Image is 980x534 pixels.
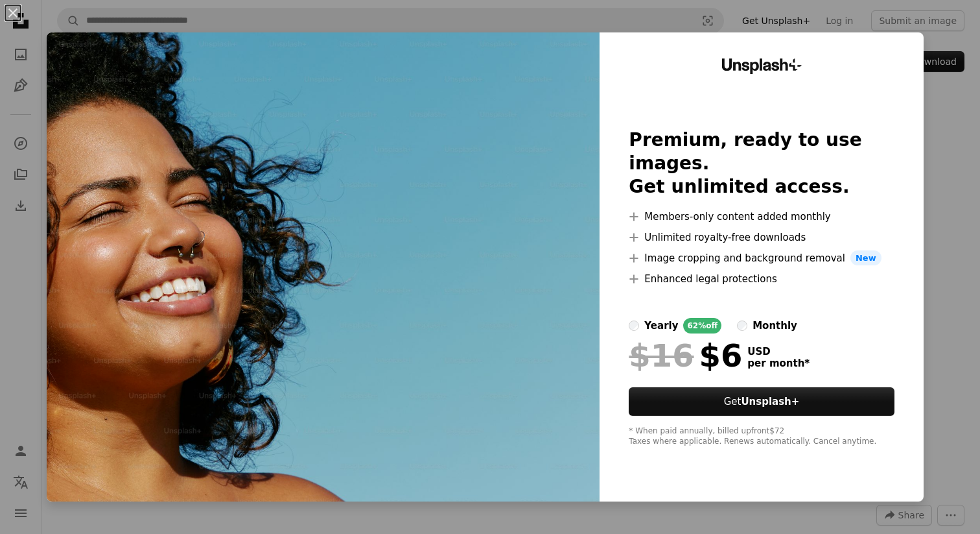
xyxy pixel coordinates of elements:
[644,318,678,334] div: yearly
[737,321,747,331] input: monthly
[850,250,881,266] span: New
[629,250,894,266] li: Image cropping and background removal
[629,209,894,225] li: Members-only content added monthly
[629,339,694,372] span: $16
[629,339,742,372] div: $6
[629,230,894,245] li: Unlimited royalty-free downloads
[629,321,639,331] input: yearly62%off
[747,358,810,369] span: per month *
[629,128,894,199] h2: Premium, ready to use images. Get unlimited access.
[683,318,721,334] div: 62% off
[747,346,810,358] span: USD
[629,426,894,447] div: * When paid annually, billed upfront $72 Taxes where applicable. Renews automatically. Cancel any...
[752,318,797,334] div: monthly
[629,387,894,416] button: GetUnsplash+
[629,271,894,287] li: Enhanced legal protections
[741,396,799,407] strong: Unsplash+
